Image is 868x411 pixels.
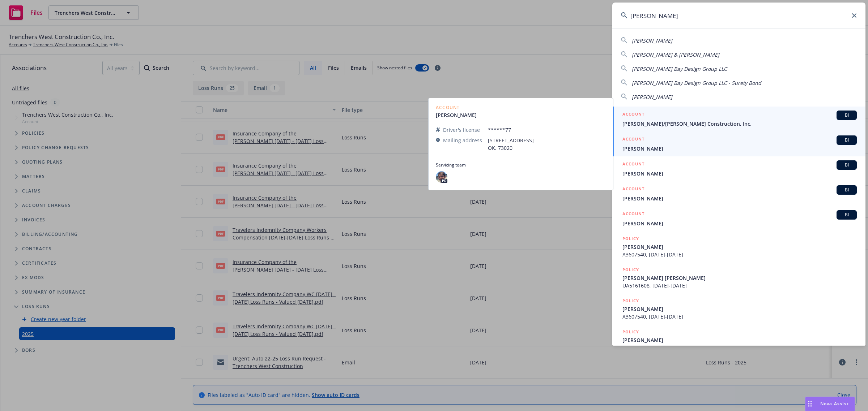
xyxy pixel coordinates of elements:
span: BI [839,212,854,218]
h5: ACCOUNT [622,135,644,144]
h5: ACCOUNT [622,160,644,169]
a: ACCOUNTBI[PERSON_NAME] [612,181,865,206]
span: A3607540, [DATE]-[DATE] [622,251,857,258]
span: [PERSON_NAME] [PERSON_NAME] [622,274,857,282]
span: BI [839,137,854,143]
span: Nova Assist [820,401,849,407]
span: [PERSON_NAME] [622,145,857,152]
span: [PERSON_NAME] [632,94,672,100]
a: ACCOUNTBI[PERSON_NAME] [612,206,865,231]
span: [PERSON_NAME] [622,305,857,313]
h5: POLICY [622,235,639,242]
span: [PERSON_NAME] [632,37,672,44]
span: [PERSON_NAME]/[PERSON_NAME] Construction, Inc. [622,120,857,127]
a: POLICY[PERSON_NAME] [PERSON_NAME]UA5161608, [DATE]-[DATE] [612,262,865,293]
span: [PERSON_NAME] [622,170,857,177]
span: UA5161608, [DATE]-[DATE] [622,282,857,289]
a: ACCOUNTBI[PERSON_NAME] [612,156,865,181]
h5: ACCOUNT [622,185,644,194]
a: POLICY[PERSON_NAME]A3607540, [DATE]-[DATE] [612,293,865,324]
h5: ACCOUNT [622,111,644,119]
span: [PERSON_NAME] [622,220,857,227]
span: BI [839,112,854,118]
span: [PERSON_NAME] Bay Design Group LLC [632,65,727,72]
span: BI [839,162,854,168]
h5: ACCOUNT [622,210,644,219]
span: [PERSON_NAME] [622,195,857,202]
a: POLICY[PERSON_NAME]A3607540, [DATE]-[DATE] [612,324,865,355]
a: POLICY[PERSON_NAME]A3607540, [DATE]-[DATE] [612,231,865,262]
span: [PERSON_NAME] Bay Design Group LLC - Surety Bond [632,79,761,86]
h5: POLICY [622,297,639,304]
a: ACCOUNTBI[PERSON_NAME]/[PERSON_NAME] Construction, Inc. [612,107,865,131]
span: A3607540, [DATE]-[DATE] [622,344,857,351]
span: BI [839,187,854,193]
span: [PERSON_NAME] & [PERSON_NAME] [632,51,719,58]
h5: POLICY [622,266,639,273]
span: A3607540, [DATE]-[DATE] [622,313,857,320]
h5: POLICY [622,328,639,336]
span: [PERSON_NAME] [622,243,857,251]
input: Search... [612,3,865,29]
div: Drag to move [805,397,814,411]
button: Nova Assist [805,397,855,411]
a: ACCOUNTBI[PERSON_NAME] [612,131,865,156]
span: [PERSON_NAME] [622,336,857,344]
